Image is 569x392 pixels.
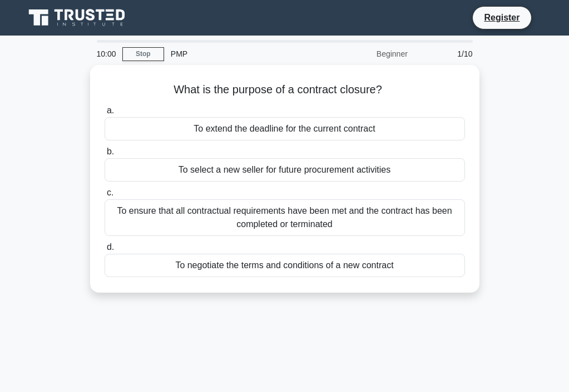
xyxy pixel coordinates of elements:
a: Register [477,11,526,24]
span: c. [107,188,113,197]
h5: What is the purpose of a contract closure? [103,83,466,97]
div: Beginner [317,43,414,65]
div: 10:00 [90,43,122,65]
span: a. [107,105,114,115]
div: PMP [164,43,317,65]
div: To extend the deadline for the current contract [105,117,465,140]
div: To negotiate the terms and conditions of a new contract [105,254,465,277]
span: d. [107,242,114,252]
a: Stop [122,47,164,61]
div: To ensure that all contractual requirements have been met and the contract has been completed or ... [105,199,465,236]
span: b. [107,147,114,156]
div: 1/10 [414,43,479,65]
div: To select a new seller for future procurement activities [105,158,465,182]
